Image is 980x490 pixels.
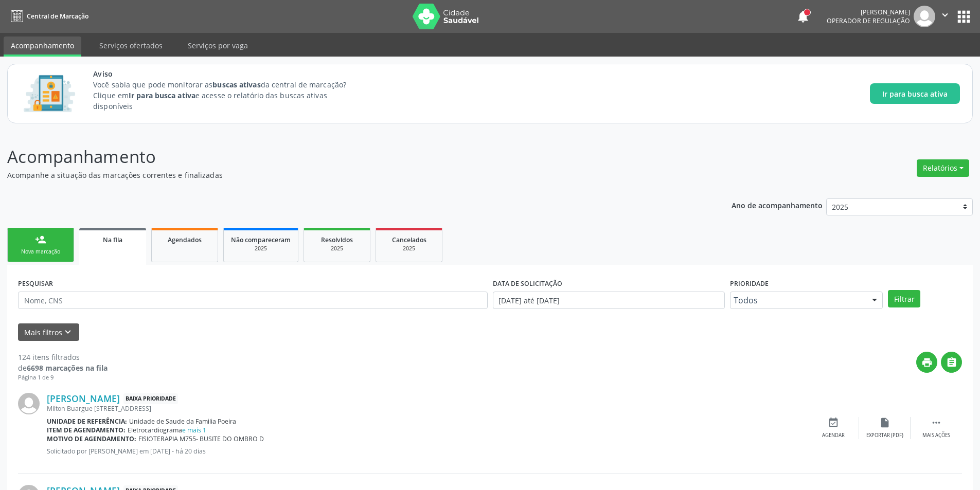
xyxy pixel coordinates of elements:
[493,292,725,309] input: Selecione um intervalo
[392,235,426,244] span: Cancelados
[827,8,910,16] div: [PERSON_NAME]
[18,362,108,373] div: de
[62,326,74,338] i: keyboard_arrow_down
[15,248,66,256] div: Nova marcação
[734,295,862,305] span: Todos
[941,352,962,373] button: 
[231,235,291,244] span: Não compareceram
[866,432,903,439] div: Exportar (PDF)
[18,323,79,341] button: Mais filtroskeyboard_arrow_down
[47,404,808,413] div: Milton Buargue [STREET_ADDRESS]
[47,426,126,434] b: Item de agendamento:
[92,37,170,55] a: Serviços ofertados
[129,417,236,426] span: Unidade de Saude da Familia Poeira
[321,235,353,244] span: Resolvidos
[27,363,108,373] strong: 6698 marcações na fila
[168,235,202,244] span: Agendados
[732,198,823,211] p: Ano de acompanhamento
[181,37,255,55] a: Serviços por vaga
[922,432,950,439] div: Mais ações
[914,6,935,27] img: img
[18,276,53,292] label: PESQUISAR
[231,245,291,252] div: 2025
[20,70,79,117] img: Imagem de CalloutCard
[212,80,260,89] strong: buscas ativas
[946,357,957,368] i: 
[18,352,108,362] div: 124 itens filtrados
[7,170,683,180] p: Acompanhe a situação das marcações correntes e finalizadas
[828,417,839,428] i: event_available
[93,68,365,79] span: Aviso
[123,393,178,404] span: Baixa Prioridade
[879,417,890,428] i: insert_drive_file
[730,276,769,292] label: Prioridade
[103,235,122,244] span: Na fila
[7,8,88,25] a: Central de Marcação
[129,90,195,100] strong: Ir para busca ativa
[93,79,365,112] p: Você sabia que pode monitorar as da central de marcação? Clique em e acesse o relatório das busca...
[128,426,206,434] span: Eletrocardiograma
[917,159,969,177] button: Relatórios
[383,245,435,252] div: 2025
[47,447,808,456] p: Solicitado por [PERSON_NAME] em [DATE] - há 20 dias
[182,426,206,434] a: e mais 1
[311,245,363,252] div: 2025
[27,12,88,21] span: Central de Marcação
[882,88,948,99] span: Ir para busca ativa
[921,357,933,368] i: print
[18,393,40,414] img: img
[493,276,562,292] label: DATA DE SOLICITAÇÃO
[138,434,264,443] span: FISIOTERAPIA M755- BUSITE DO OMBRO D
[796,9,810,24] button: notifications
[47,417,127,426] b: Unidade de referência:
[4,37,81,57] a: Acompanhamento
[939,9,951,21] i: 
[18,292,488,309] input: Nome, CNS
[47,434,136,443] b: Motivo de agendamento:
[888,290,920,307] button: Filtrar
[35,234,46,245] div: person_add
[931,417,942,428] i: 
[916,352,937,373] button: print
[935,6,955,27] button: 
[827,16,910,25] span: Operador de regulação
[7,144,683,170] p: Acompanhamento
[870,83,960,104] button: Ir para busca ativa
[47,393,120,404] a: [PERSON_NAME]
[822,432,845,439] div: Agendar
[18,373,108,382] div: Página 1 de 9
[955,8,973,26] button: apps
